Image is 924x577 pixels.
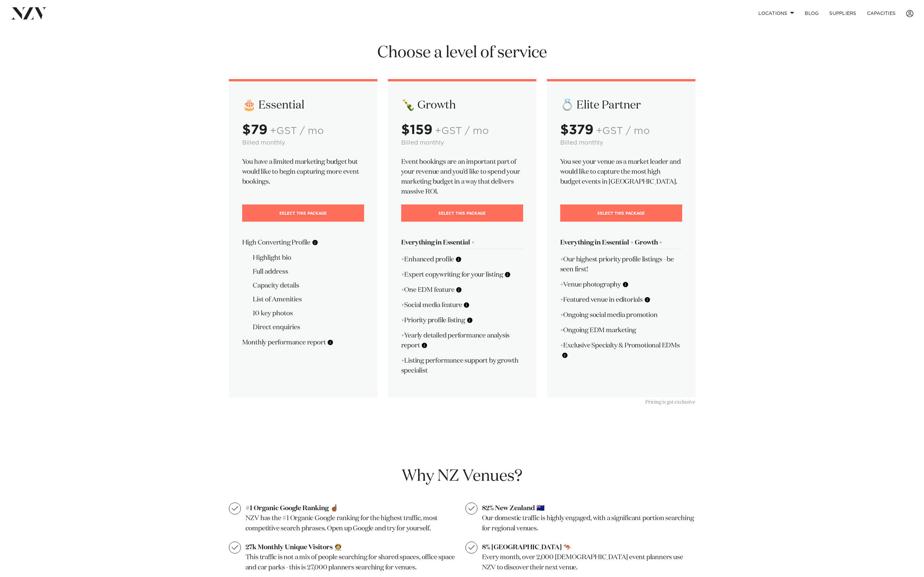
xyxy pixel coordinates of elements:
p: +Social media feature [401,300,523,310]
strong: Everything in Essential + Growth + [560,239,663,246]
a: Select This Package [560,204,682,222]
p: Our domestic traffic is highly engaged, with a significant portion searching for regional venues. [482,513,695,534]
p: +Featured venue in editorials [560,295,682,305]
p: +Venue photography [560,280,682,289]
strong: $79 [242,123,267,137]
span: +GST / mo [270,126,324,136]
p: +Ongoing social media promotion [560,310,682,320]
li: Highlight bio [253,253,364,263]
a: Select This Package [242,204,364,222]
li: List of Amenities [253,294,364,304]
strong: #1 Organic Google Ranking ☝🏾 [245,505,338,511]
p: +Expert copywriting for your listing [401,270,523,280]
h2: 💍 Elite Partner [560,98,682,112]
p: +Our highest priority profile listings - be seen first! [560,254,682,274]
strong: $159 [401,123,432,137]
a: BLOG [799,6,824,21]
p: +Listing performance support by growth specialist [401,356,523,376]
li: Full address [253,267,364,277]
span: +GST / mo [435,126,489,136]
p: You have a limited marketing budget but would like to begin capturing more event bookings. [242,157,364,187]
p: +Priority profile listing [401,315,523,325]
p: You see your venue as a market leader and would like to capture the most high budget events in [G... [560,157,682,187]
p: +Exclusive Specialty & Promotional EDMs [560,340,682,360]
strong: $379 [560,123,593,137]
strong: 82% New Zealand 🇳🇿 [482,505,545,511]
a: Capacities [862,6,901,21]
p: +Enhanced profile [401,254,523,264]
p: +Ongoing EDM marketing [560,325,682,335]
a: Locations [753,6,799,21]
li: Direct enquiries [253,322,364,332]
h2: 🍾 Growth [401,98,523,112]
strong: 27k Monthly Unique Visitors 👩‍🚀 [245,544,342,551]
h2: 🎂 Essential [242,98,364,112]
small: Billed monthly [560,140,603,146]
a: Select This Package [401,204,523,222]
li: 10 key photos [253,308,364,318]
img: nzv-logo.png [11,7,47,19]
p: Monthly performance report [242,337,364,347]
li: Capacity details [253,281,364,290]
p: NZV has the #1 Organic Google ranking for the highest traffic, most competitive search phrases. O... [245,513,459,534]
h2: Why NZ Venues? [229,466,695,487]
p: Every month, over 2,000 [DEMOGRAPHIC_DATA] event planners use NZV to discover their next venue. [482,552,695,573]
small: Billed monthly [242,140,285,146]
a: SUPPLIERS [824,6,861,21]
p: +One EDM feature [401,285,523,295]
small: Pricing is gst exclusive [645,400,695,405]
p: Event bookings are an important part of your revenue and you’d like to spend your marketing budge... [401,157,523,197]
span: +GST / mo [596,126,650,136]
p: This traffic is not a mix of people searching for shared spaces, office space and car parks - thi... [245,552,459,573]
h1: Choose a level of service [229,43,695,63]
strong: Everything in Essential + [401,239,475,246]
p: High Converting Profile [242,238,364,247]
small: Billed monthly [401,140,444,146]
strong: 8% [GEOGRAPHIC_DATA] 🦘 [482,544,571,551]
p: +Yearly detailed performance analysis report [401,331,523,350]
